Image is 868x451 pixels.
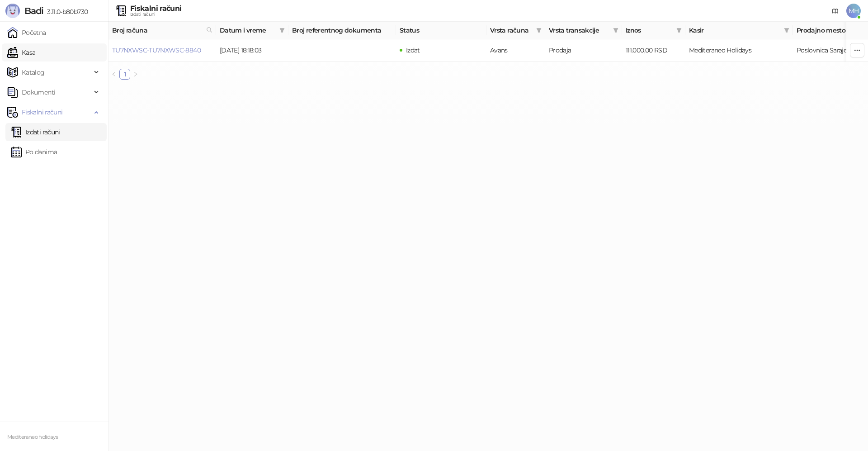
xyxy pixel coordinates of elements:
[130,12,181,17] div: Izdati računi
[220,25,276,35] span: Datum i vreme
[133,71,138,77] span: right
[22,103,62,121] span: Fiskalni računi
[216,39,288,62] td: [DATE] 18:18:03
[545,22,622,39] th: Vrsta transakcije
[108,22,216,39] th: Broj računa
[675,24,684,37] span: filter
[7,24,46,42] a: Početna
[846,4,861,18] span: MH
[111,71,117,77] span: left
[5,4,20,18] img: Logo
[278,24,287,37] span: filter
[782,24,791,37] span: filter
[689,25,780,35] span: Kasir
[685,22,793,39] th: Kasir
[130,69,141,80] button: right
[685,39,793,62] td: Mediteraneo Holidays
[108,39,216,62] td: TU7NXWSC-TU7NXWSC-8840
[11,123,60,141] a: Izdati računi
[22,63,45,81] span: Katalog
[545,39,622,62] td: Prodaja
[784,28,789,33] span: filter
[490,25,533,35] span: Vrsta računa
[828,4,843,18] a: Dokumentacija
[396,22,486,39] th: Status
[288,22,396,39] th: Broj referentnog dokumenta
[486,22,545,39] th: Vrsta računa
[24,5,43,16] span: Badi
[613,28,618,33] span: filter
[120,69,130,79] a: 1
[119,69,130,80] li: 1
[536,28,542,33] span: filter
[22,83,55,101] span: Dokumenti
[108,69,119,80] button: left
[130,5,181,12] div: Fiskalni računi
[112,46,201,54] a: TU7NXWSC-TU7NXWSC-8840
[43,8,88,16] span: 3.11.0-b80b730
[486,39,545,62] td: Avans
[7,434,58,440] small: Mediteraneo holidays
[626,25,673,35] span: Iznos
[130,69,141,80] li: Sledeća strana
[611,24,620,37] span: filter
[549,25,609,35] span: Vrsta transakcije
[406,46,420,54] span: Izdat
[7,43,35,62] a: Kasa
[11,143,57,161] a: Po danima
[112,25,203,35] span: Broj računa
[534,24,543,37] span: filter
[622,39,685,62] td: 111.000,00 RSD
[279,28,285,33] span: filter
[108,69,119,80] li: Prethodna strana
[676,28,682,33] span: filter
